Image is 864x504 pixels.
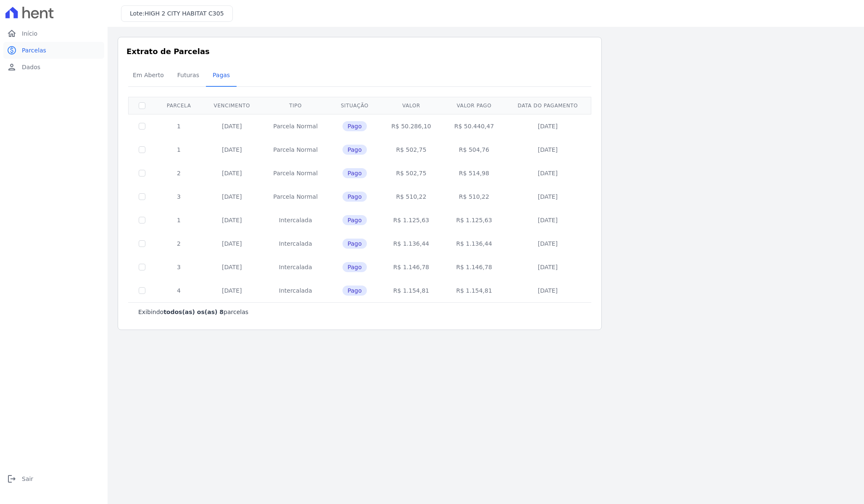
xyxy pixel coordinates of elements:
[22,29,37,38] span: Início
[139,170,145,177] input: Só é possível selecionar pagamentos em aberto
[139,287,145,294] input: Só é possível selecionar pagamentos em aberto
[202,279,261,302] td: [DATE]
[202,138,261,161] td: [DATE]
[126,46,593,57] h3: Extrato de Parcelas
[380,161,443,185] td: R$ 502,75
[506,232,590,255] td: [DATE]
[506,185,590,208] td: [DATE]
[342,286,367,296] span: Pago
[261,232,329,255] td: Intercalada
[506,97,590,114] th: Data do pagamento
[208,67,235,83] span: Pagas
[155,185,202,208] td: 3
[145,10,224,17] span: HIGH 2 CITY HABITAT C305
[139,146,145,153] input: Só é possível selecionar pagamentos em aberto
[443,161,506,185] td: R$ 514,98
[7,29,17,39] i: home
[506,161,590,185] td: [DATE]
[261,279,329,302] td: Intercalada
[342,215,367,225] span: Pago
[443,255,506,279] td: R$ 1.146,78
[163,309,224,315] b: todos(as) os(as) 8
[155,97,202,114] th: Parcela
[172,67,204,83] span: Futuras
[506,114,590,138] td: [DATE]
[202,114,261,138] td: [DATE]
[380,255,443,279] td: R$ 1.146,78
[128,67,169,83] span: Em Aberto
[155,255,202,279] td: 3
[380,208,443,232] td: R$ 1.125,63
[22,46,46,55] span: Parcelas
[139,123,145,130] input: Só é possível selecionar pagamentos em aberto
[261,255,329,279] td: Intercalada
[261,208,329,232] td: Intercalada
[443,279,506,302] td: R$ 1.154,81
[155,232,202,255] td: 2
[261,138,329,161] td: Parcela Normal
[261,97,329,114] th: Tipo
[342,192,367,202] span: Pago
[261,114,329,138] td: Parcela Normal
[171,65,206,87] a: Futuras
[380,232,443,255] td: R$ 1.136,44
[380,279,443,302] td: R$ 1.154,81
[342,121,367,131] span: Pago
[443,232,506,255] td: R$ 1.136,44
[506,138,590,161] td: [DATE]
[506,279,590,302] td: [DATE]
[7,45,17,55] i: paid
[155,279,202,302] td: 4
[138,308,248,316] p: Exibindo parcelas
[155,138,202,161] td: 1
[380,97,443,114] th: Valor
[261,185,329,208] td: Parcela Normal
[380,138,443,161] td: R$ 502,75
[443,185,506,208] td: R$ 510,22
[3,470,104,487] a: logoutSair
[3,25,104,42] a: homeInício
[202,232,261,255] td: [DATE]
[506,208,590,232] td: [DATE]
[130,9,224,18] h3: Lote:
[443,208,506,232] td: R$ 1.125,63
[3,59,104,75] a: personDados
[380,185,443,208] td: R$ 510,22
[155,161,202,185] td: 2
[506,255,590,279] td: [DATE]
[202,161,261,185] td: [DATE]
[202,208,261,232] td: [DATE]
[126,65,171,87] a: Em Aberto
[139,217,145,223] input: Só é possível selecionar pagamentos em aberto
[261,161,329,185] td: Parcela Normal
[155,114,202,138] td: 1
[443,138,506,161] td: R$ 504,76
[342,239,367,249] span: Pago
[22,63,40,71] span: Dados
[22,475,33,483] span: Sair
[329,97,380,114] th: Situação
[202,97,261,114] th: Vencimento
[139,264,145,270] input: Só é possível selecionar pagamentos em aberto
[202,255,261,279] td: [DATE]
[139,193,145,200] input: Só é possível selecionar pagamentos em aberto
[342,145,367,155] span: Pago
[206,65,237,87] a: Pagas
[155,208,202,232] td: 1
[139,240,145,247] input: Só é possível selecionar pagamentos em aberto
[3,42,104,59] a: paidParcelas
[443,97,506,114] th: Valor pago
[342,262,367,272] span: Pago
[7,474,17,484] i: logout
[342,168,367,178] span: Pago
[7,62,17,72] i: person
[443,114,506,138] td: R$ 50.440,47
[380,114,443,138] td: R$ 50.286,10
[202,185,261,208] td: [DATE]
